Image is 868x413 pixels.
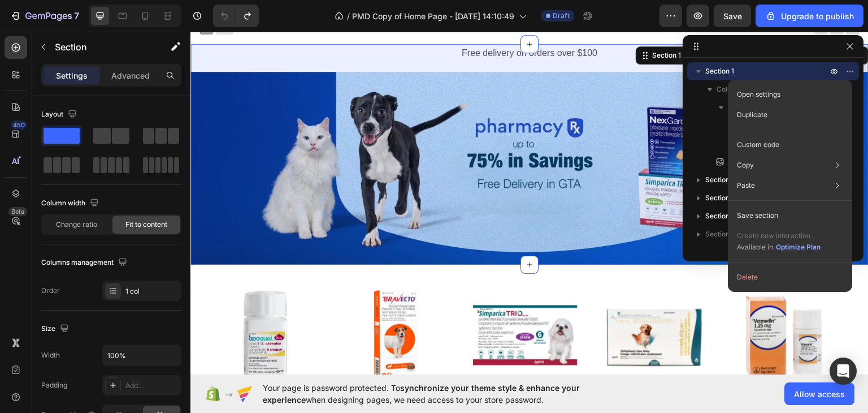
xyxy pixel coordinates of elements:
[5,5,84,27] button: 7
[213,5,259,27] div: Undo/Redo
[794,388,845,400] span: Allow access
[705,210,736,222] span: Section 4
[55,40,147,54] p: Section
[705,174,735,186] span: Section 2
[737,89,780,100] p: Open settings
[737,180,755,191] p: Paste
[56,220,97,230] span: Change ratio
[41,321,71,337] div: Size
[74,9,79,23] p: 7
[737,230,821,242] p: Create new interaction
[542,251,647,356] a: Vetmedin
[737,110,767,120] p: Duplicate
[283,251,388,356] a: Simparica TRIO
[737,210,778,221] p: Save section
[553,11,570,21] span: Draft
[352,10,514,22] span: PMD Copy of Home Page - [DATE] 14:10:49
[347,10,350,22] span: /
[737,140,779,150] p: Custom code
[263,383,580,405] span: synchronize your theme style & enhance your experience
[41,107,79,122] div: Layout
[705,66,734,77] span: Section 1
[705,229,735,240] span: Section 5
[190,32,868,375] iframe: Design area
[412,251,517,356] a: Revolution for Dog
[41,350,60,360] div: Width
[705,247,736,258] span: Section 6
[263,382,624,406] span: Your page is password protected. To when designing pages, we need access to your store password.
[41,196,101,211] div: Column width
[111,70,150,81] p: Advanced
[732,267,848,287] button: Delete
[765,10,854,22] div: Upgrade to publish
[776,242,821,252] div: Optimize Plan
[737,243,773,251] span: Available in
[125,286,179,296] div: 1 col
[56,70,88,81] p: Settings
[23,251,128,356] a: Apoquel chewable
[103,345,181,365] input: Auto
[756,5,863,27] button: Upgrade to publish
[125,220,167,230] span: Fit to content
[8,207,27,216] div: Beta
[153,251,258,356] a: Bravecto chewable
[41,255,129,270] div: Columns management
[737,160,754,170] p: Copy
[784,382,854,405] button: Allow access
[717,84,741,95] span: Column
[723,11,742,21] span: Save
[11,121,27,130] div: 450
[830,358,857,385] div: Open Intercom Messenger
[714,5,751,27] button: Save
[41,380,67,390] div: Padding
[775,242,821,253] button: Optimize Plan
[125,381,179,391] div: Add...
[705,192,736,204] span: Section 3
[41,286,60,296] div: Order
